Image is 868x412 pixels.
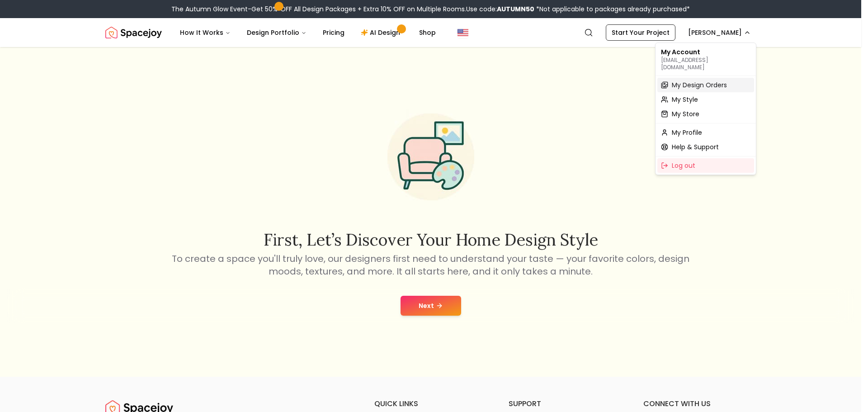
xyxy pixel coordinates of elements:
[661,57,750,71] p: [EMAIL_ADDRESS][DOMAIN_NAME]
[672,142,719,152] span: Help & Support
[672,109,699,118] span: My Store
[672,81,727,90] span: My Design Orders
[657,78,754,92] a: My Design Orders
[657,92,754,107] a: My Style
[672,161,695,170] span: Log out
[672,95,698,104] span: My Style
[655,43,756,175] div: [PERSON_NAME]
[657,125,754,140] a: My Profile
[657,45,754,74] div: My Account
[657,140,754,154] a: Help & Support
[672,128,702,137] span: My Profile
[657,107,754,121] a: My Store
